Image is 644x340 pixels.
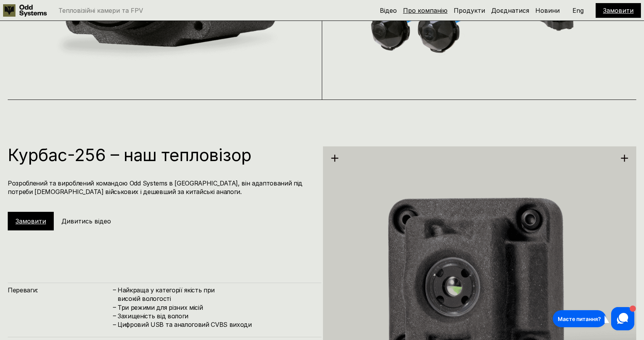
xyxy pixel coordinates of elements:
h4: Цифровий USB та аналоговий CVBS виходи [118,320,314,329]
h4: – [113,311,116,320]
a: Замовити [603,7,634,14]
a: Продукти [454,7,485,14]
h4: Захищеність від вологи [118,312,314,320]
a: Відео [380,7,397,14]
h5: Дивитись відео [61,217,111,225]
h4: Найкраща у категорії якість при високій вологості [118,286,314,303]
iframe: HelpCrunch [551,305,636,332]
h4: – [113,303,116,311]
h4: – [113,320,116,328]
h4: Переваги: [8,286,112,294]
a: Новини [535,7,560,14]
a: Про компанію [403,7,448,14]
a: Доєднатися [491,7,529,14]
p: Тепловізійні камери та FPV [58,7,143,14]
a: Замовити [15,217,46,225]
h4: Три режими для різних місій [118,303,314,312]
h4: – [113,285,116,294]
h1: Курбас-256 – наш тепловізор [8,146,314,163]
p: Eng [572,7,584,14]
h4: Розроблений та вироблений командою Odd Systems в [GEOGRAPHIC_DATA], він адаптований під потреби [... [8,179,314,196]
